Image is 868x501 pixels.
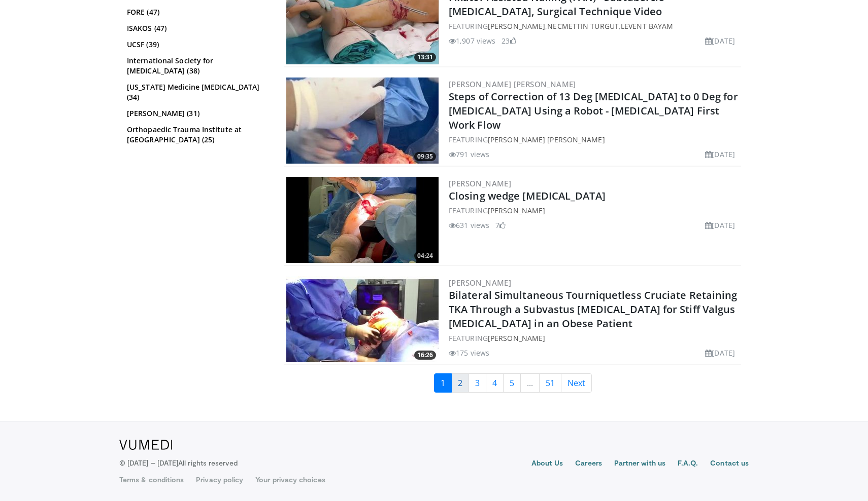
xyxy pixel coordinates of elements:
span: 13:31 [414,53,436,62]
div: FEATURING , , [449,21,739,31]
a: F.A.Q. [678,458,698,470]
li: [DATE] [705,220,735,230]
li: 1,907 views [449,35,495,46]
a: 5 [503,373,521,393]
a: Orthopaedic Trauma Institute at [GEOGRAPHIC_DATA] (25) [127,125,266,145]
a: [PERSON_NAME] [PERSON_NAME] [488,135,605,144]
li: 7 [495,220,506,230]
p: © [DATE] – [DATE] [119,458,238,468]
a: 51 [539,373,561,393]
a: Closing wedge [MEDICAL_DATA] [449,189,606,203]
span: 04:24 [414,251,436,260]
img: 5145a7b4-412f-46c6-98da-43b0f40fe079.300x170_q85_crop-smart_upscale.jpg [286,78,439,164]
span: All rights reserved [178,458,238,467]
a: Necmettin Turgut [547,21,619,31]
img: 902e0b0c-1712-4713-8082-1f28d73cdfa8.300x170_q85_crop-smart_upscale.jpg [286,276,439,362]
a: Partner with us [614,458,665,470]
a: Bilateral Simultaneous Tourniquetless Cruciate Retaining TKA Through a Subvastus [MEDICAL_DATA] f... [449,288,738,330]
a: 4 [486,373,504,393]
li: 631 views [449,220,489,230]
div: FEATURING [449,134,739,145]
a: 16:26 [286,276,439,362]
li: 791 views [449,149,489,160]
a: [PERSON_NAME] [488,333,545,343]
a: International Society for [MEDICAL_DATA] (38) [127,56,266,76]
img: VuMedi Logo [119,440,173,450]
a: FORE (47) [127,7,266,17]
a: 3 [469,373,486,393]
a: Your privacy choices [255,475,325,485]
a: [PERSON_NAME] [PERSON_NAME] [449,79,576,89]
a: Terms & conditions [119,475,184,485]
a: UCSF (39) [127,40,266,50]
a: Steps of Correction of 13 Deg [MEDICAL_DATA] to 0 Deg for [MEDICAL_DATA] Using a Robot - [MEDICAL... [449,90,738,132]
a: [PERSON_NAME] [488,206,545,215]
a: Careers [575,458,602,470]
a: [PERSON_NAME] [488,21,545,31]
li: 23 [502,35,516,46]
a: Levent Bayam [621,21,673,31]
div: FEATURING [449,333,739,343]
a: About Us [531,458,563,470]
li: [DATE] [705,348,735,358]
a: 09:35 [286,78,439,164]
a: Next [561,373,592,393]
a: Privacy policy [196,475,243,485]
a: ISAKOS (47) [127,23,266,33]
nav: Search results pages [284,373,741,393]
a: 04:24 [286,177,439,263]
img: 493d2c61-d3c6-430b-8017-4e1a88b6dd15.300x170_q85_crop-smart_upscale.jpg [286,177,439,263]
li: [DATE] [705,149,735,160]
a: [PERSON_NAME] [449,178,511,188]
a: [US_STATE] Medicine [MEDICAL_DATA] (34) [127,82,266,102]
div: FEATURING [449,205,739,216]
a: 2 [451,373,469,393]
a: [PERSON_NAME] [449,278,511,288]
li: [DATE] [705,35,735,46]
span: 09:35 [414,152,436,161]
a: Contact us [710,458,749,470]
a: 1 [434,373,452,393]
span: 16:26 [414,351,436,360]
a: [PERSON_NAME] (31) [127,108,266,119]
li: 175 views [449,348,489,358]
